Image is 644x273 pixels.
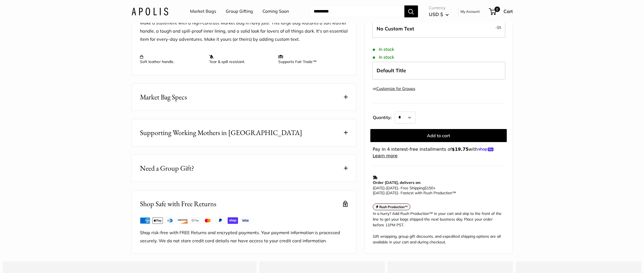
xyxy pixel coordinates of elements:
input: Search... [309,5,404,17]
span: Cart [503,8,513,14]
span: $150 [425,186,433,190]
span: In stock [373,55,394,60]
label: Quantity: [373,110,395,124]
span: - Fastest with Rush Production™ [373,190,456,195]
span: Supporting Working Mothers in [GEOGRAPHIC_DATA] [140,127,302,138]
p: Make a statement with a high-contrast Market Bag in navy jute. This large bag features a soft lea... [140,19,348,43]
button: Supporting Working Mothers in [GEOGRAPHIC_DATA] [132,119,356,146]
button: Need a Group Gift? [132,155,356,182]
span: [DATE] [386,186,398,190]
button: USD $ [429,10,449,19]
div: In a hurry? Add Rush Production™ in your cart and skip to the front of the line to get your bags ... [373,211,504,245]
strong: Order [DATE], delivers on: [373,180,421,185]
p: Tear & spill resistant. [209,54,273,64]
h2: Shop Safe with Free Returns [140,199,216,209]
span: 0 [494,7,500,12]
span: - [384,190,386,195]
label: Leave Blank [372,20,505,38]
span: [DATE] [373,190,384,195]
span: [DATE] [386,190,398,195]
a: Group Gifting [226,7,253,15]
div: or [373,85,415,92]
a: My Account [460,8,480,15]
p: Soft leather handle. [140,54,204,64]
button: Market Bag Specs [132,84,356,111]
span: - [384,186,386,190]
span: $5 [497,25,501,30]
span: In stock [373,47,394,52]
p: Supports Fair Trade™ [278,54,342,64]
img: Apolis [132,7,168,15]
a: 0 Cart [489,7,513,16]
span: - [495,24,501,31]
span: No Custom Text [377,26,414,32]
a: Coming Soon [263,7,289,15]
span: Currency [429,4,449,12]
span: USD $ [429,11,443,17]
span: Market Bag Specs [140,92,187,102]
p: - Free Shipping + [373,186,502,195]
strong: Rush Production™ [379,205,408,209]
iframe: Sign Up via Text for Offers [4,252,58,269]
label: Default Title [372,62,505,80]
span: Default Title [377,67,406,74]
a: Customize for Groups [376,86,415,91]
a: Market Bags [190,7,216,15]
button: Add to cart [370,129,507,142]
span: [DATE] [373,186,384,190]
span: Need a Group Gift? [140,163,194,174]
button: Search [404,5,418,17]
p: Shop risk-free with FREE Returns and encrypted payments. Your payment information is processed se... [140,229,348,245]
